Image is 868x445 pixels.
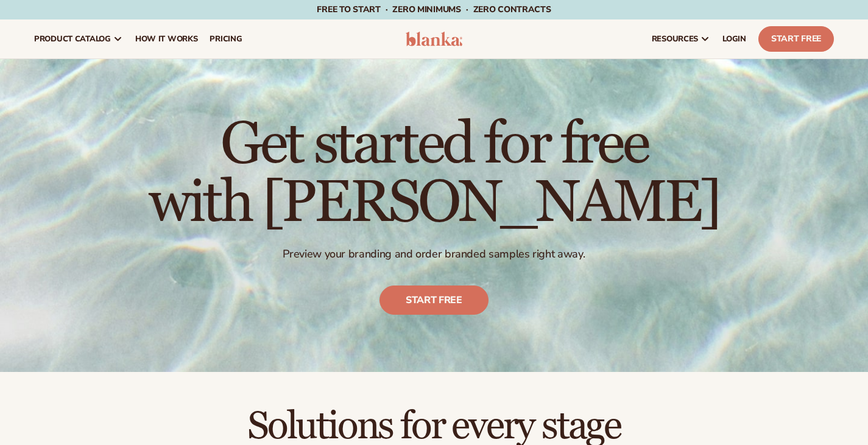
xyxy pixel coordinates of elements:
a: How It Works [129,19,204,58]
span: LOGIN [722,34,746,44]
span: product catalog [34,34,111,44]
a: product catalog [28,19,129,58]
a: Start Free [758,26,834,52]
span: pricing [210,34,242,44]
h1: Get started for free with [PERSON_NAME] [149,116,719,233]
a: LOGIN [716,19,752,58]
p: Preview your branding and order branded samples right away. [149,247,719,261]
span: resources [652,34,698,44]
a: resources [646,19,716,58]
img: logo [406,32,463,46]
a: pricing [203,19,248,58]
span: How It Works [135,34,198,44]
a: Start free [379,286,489,315]
span: Free to start · ZERO minimums · ZERO contracts [317,4,551,15]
